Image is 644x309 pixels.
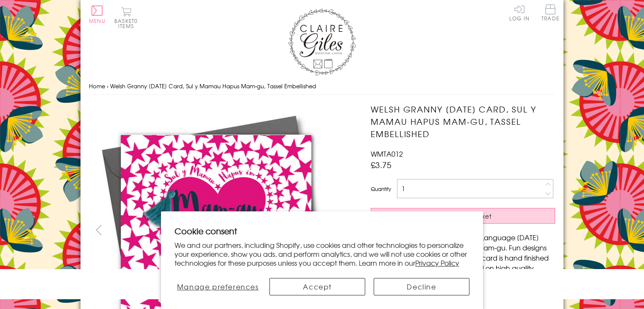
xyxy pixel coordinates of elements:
button: Decline [374,278,469,295]
a: Log In [509,4,530,21]
span: › [107,82,108,90]
span: Welsh Granny [DATE] Card, Sul y Mamau Hapus Mam-gu, Tassel Embellished [110,82,316,90]
a: Privacy Policy [415,258,459,268]
img: Claire Giles Greetings Cards [288,8,356,76]
a: Home [89,82,105,90]
span: £3.75 [371,159,391,171]
h1: Welsh Granny [DATE] Card, Sul y Mamau Hapus Mam-gu, Tassel Embellished [371,103,555,140]
label: Quantity [371,185,391,193]
span: Menu [89,17,105,25]
nav: breadcrumbs [89,78,555,95]
button: Add to Basket [371,208,555,224]
button: Manage preferences [175,278,261,295]
p: We and our partners, including Shopify, use cookies and other technologies to personalize your ex... [175,241,469,267]
button: Basket0 items [114,7,138,28]
span: WMTA012 [371,149,403,159]
button: prev [89,220,108,239]
a: Trade [541,4,559,22]
span: Trade [541,4,559,21]
h2: Cookie consent [175,225,469,237]
span: 0 items [118,17,138,30]
button: Accept [269,278,365,295]
span: Manage preferences [177,281,259,292]
button: Menu [89,6,105,23]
